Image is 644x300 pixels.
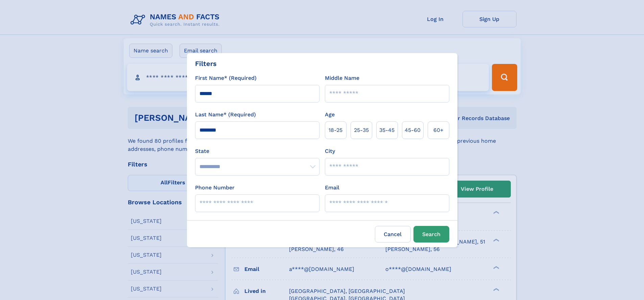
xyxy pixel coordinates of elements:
button: Search [413,226,449,243]
label: Age [325,111,335,119]
span: 18‑25 [329,126,342,134]
span: 35‑45 [379,126,395,134]
label: City [325,147,335,155]
label: Email [325,184,339,192]
label: First Name* (Required) [195,74,257,82]
label: Last Name* (Required) [195,111,256,119]
label: Cancel [375,226,411,243]
div: Filters [195,59,217,69]
label: Middle Name [325,74,359,82]
span: 45‑60 [405,126,421,134]
span: 60+ [433,126,444,134]
label: State [195,147,319,155]
label: Phone Number [195,184,235,192]
span: 25‑35 [354,126,369,134]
